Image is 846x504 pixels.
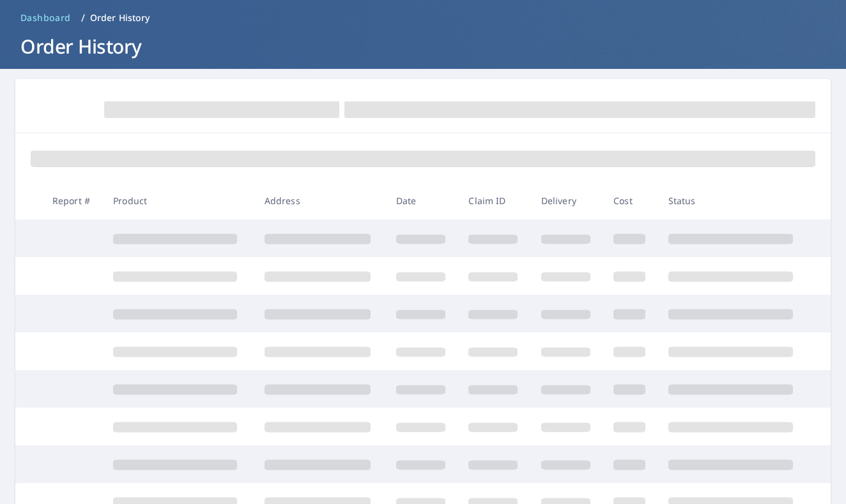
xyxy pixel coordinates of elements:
th: Delivery [531,182,603,219]
nav: breadcrumb [15,8,831,28]
th: Status [658,182,810,219]
th: Address [254,182,386,219]
a: Dashboard [15,8,76,28]
h1: Order History [15,33,831,59]
li: / [81,10,85,26]
th: Cost [603,182,658,219]
th: Report # [42,182,103,219]
span: Dashboard [20,11,71,24]
th: Date [386,182,458,219]
th: Claim ID [458,182,530,219]
th: Product [103,182,254,219]
p: Order History [90,11,150,24]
